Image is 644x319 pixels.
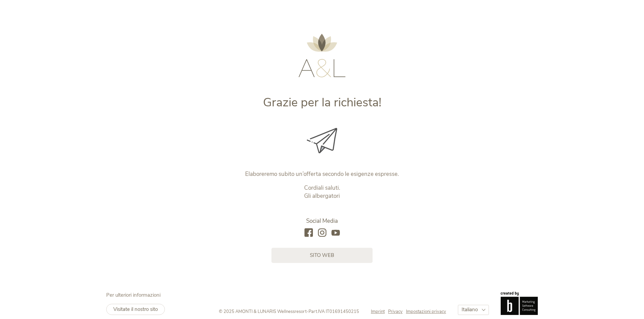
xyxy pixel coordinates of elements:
a: sito web [271,248,373,263]
a: youtube [331,229,340,238]
span: Social Media [306,217,338,225]
span: Visitate il nostro sito [113,306,158,313]
span: © 2025 AMONTI & LUNARIS Wellnessresort [219,309,306,315]
p: Elaboreremo subito un’offerta secondo le esigenze espresse. [181,170,463,178]
span: - [306,309,309,315]
img: AMONTI & LUNARIS Wellnessresort [298,34,346,77]
p: Cordiali saluti. Gli albergatori [181,184,463,200]
a: facebook [304,229,313,238]
span: Per ulteriori informazioni [106,292,160,298]
img: Grazie per la richiesta! [307,128,337,153]
a: Visitate il nostro sito [106,304,165,315]
a: Impostazioni privacy [406,309,446,315]
span: Imprint [371,309,385,315]
a: instagram [318,229,326,238]
span: Part.IVA IT01691450215 [309,309,359,315]
span: Privacy [388,309,403,315]
img: Brandnamic GmbH | Leading Hospitality Solutions [501,292,538,315]
a: Privacy [388,309,406,315]
a: Imprint [371,309,388,315]
span: Grazie per la richiesta! [263,94,381,111]
span: sito web [310,252,334,259]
